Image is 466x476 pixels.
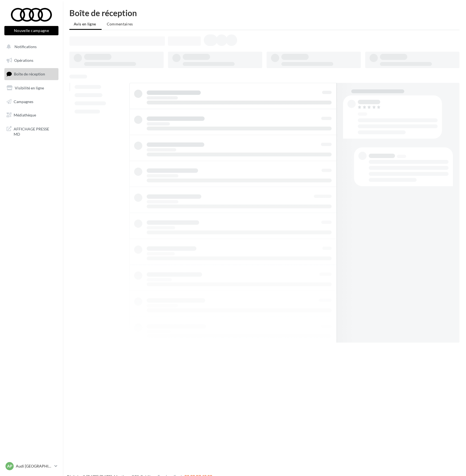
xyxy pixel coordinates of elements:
[4,26,58,35] button: Nouvelle campagne
[3,68,60,80] a: Boîte de réception
[69,9,459,17] div: Boîte de réception
[14,99,33,104] span: Campagnes
[3,41,57,52] button: Notifications
[14,44,37,49] span: Notifications
[16,463,52,469] p: Audi [GEOGRAPHIC_DATA] 17
[15,86,44,90] span: Visibilité en ligne
[7,463,12,469] span: AP
[14,72,45,76] span: Boîte de réception
[3,96,60,107] a: Campagnes
[3,109,60,121] a: Médiathèque
[3,55,60,66] a: Opérations
[3,82,60,94] a: Visibilité en ligne
[4,461,58,471] a: AP Audi [GEOGRAPHIC_DATA] 17
[14,113,36,117] span: Médiathèque
[14,58,33,63] span: Opérations
[3,123,60,139] a: AFFICHAGE PRESSE MD
[14,125,56,137] span: AFFICHAGE PRESSE MD
[107,22,133,26] span: Commentaires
